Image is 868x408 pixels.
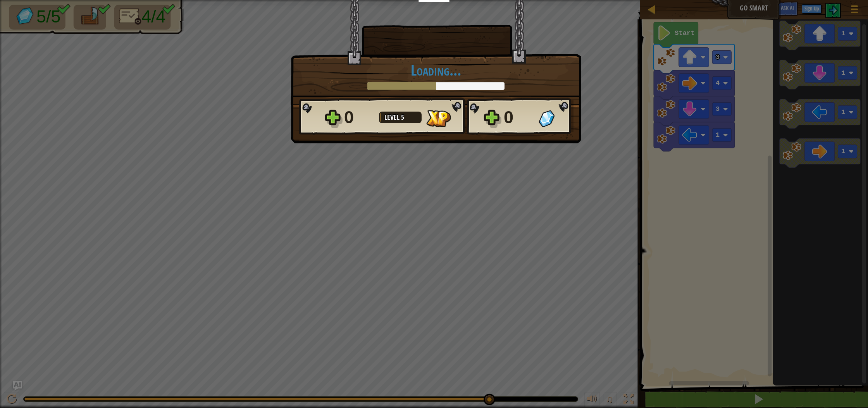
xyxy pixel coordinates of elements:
[401,112,404,122] span: 5
[426,110,451,127] img: XP Gained
[539,110,555,127] img: Gems Gained
[504,105,534,130] div: 0
[344,105,374,130] div: 0
[299,62,573,78] h1: Loading...
[384,112,401,122] span: Level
